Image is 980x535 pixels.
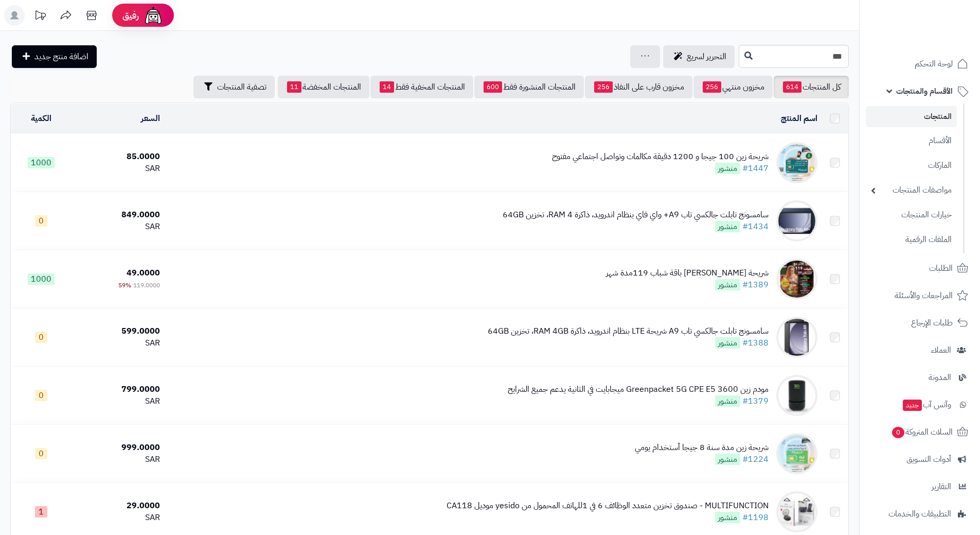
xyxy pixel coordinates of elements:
a: المنتجات [866,106,957,127]
img: سامسونج تابلت جالكسي تاب A9+ واي فاي بنظام اندرويد، ذاكرة RAM 4، تخزين 64GB [776,200,817,241]
a: التطبيقات والخدمات [866,502,974,526]
a: أدوات التسويق [866,447,974,472]
span: التحرير لسريع [687,50,726,63]
div: SAR [76,395,160,407]
a: مخزون منتهي256 [693,76,773,98]
div: سامسونج تابلت جالكسي تاب A9+ واي فاي بنظام اندرويد، ذاكرة RAM 4، تخزين 64GB [503,209,769,221]
span: منشور [715,395,740,407]
a: طلبات الإرجاع [866,310,974,335]
span: 119.0000 [133,281,160,290]
div: سامسونج تابلت جالكسي تاب A9 شريحة LTE بنظام اندرويد، ذاكرة RAM 4GB، تخزين 64GB [488,325,769,337]
a: مخزون قارب على النفاذ256 [585,76,692,98]
a: التقارير [866,474,974,499]
div: 999.0000 [76,442,160,454]
span: 0 [35,332,47,343]
a: خيارات المنتجات [866,204,957,226]
a: السعر [141,112,160,125]
span: منشور [715,454,740,465]
a: لوحة التحكم [866,51,974,76]
div: مودم زين Greenpacket 5G CPE E5 3600 ميجابايت في الثانية يدعم جميع الشرايح [508,384,769,395]
span: أدوات التسويق [906,452,951,467]
button: تصفية المنتجات [193,76,275,98]
a: تحديثات المنصة [27,5,53,28]
span: 11 [287,81,301,93]
span: المراجعات والأسئلة [895,288,953,303]
span: منشور [715,279,740,290]
div: 849.0000 [76,209,160,221]
a: المنتجات المخفضة11 [278,76,369,98]
span: 1 [35,506,47,517]
div: شريحة [PERSON_NAME] باقة شباب 119مدة شهر [606,267,769,279]
span: المدونة [929,370,951,385]
img: مودم زين Greenpacket 5G CPE E5 3600 ميجابايت في الثانية يدعم جميع الشرايح [776,375,817,416]
span: تصفية المنتجات [217,81,266,93]
a: المراجعات والأسئلة [866,283,974,308]
a: المنتجات المنشورة فقط600 [474,76,584,98]
div: شريحة زين مدة سنة 8 جيجا أستخدام يومي [635,442,769,454]
div: شريحة زين 100 جيجا و 1200 دقيقة مكالمات وتواصل اجتماعي مفتوح [552,151,769,163]
img: MULTIFUNCTION - صندوق تخزين متعدد الوظائف 6 في 1للهاتف المحمول من yesido موديل CA118 [776,491,817,532]
img: شريحة زين مدة سنة 8 جيجا أستخدام يومي [776,433,817,474]
a: #1447 [742,162,769,175]
a: كل المنتجات614 [774,76,849,98]
a: السلات المتروكة0 [866,420,974,444]
a: الطلبات [866,256,974,281]
div: 599.0000 [76,325,160,337]
a: اضافة منتج جديد [12,45,97,68]
span: 0 [35,215,47,227]
span: 49.0000 [127,267,160,279]
span: منشور [715,221,740,232]
div: SAR [76,337,160,349]
span: 256 [594,81,613,93]
span: منشور [715,163,740,174]
span: التقارير [932,479,951,494]
div: SAR [76,454,160,465]
span: 0 [892,427,904,438]
span: 1000 [28,157,55,168]
span: لوحة التحكم [915,57,953,71]
div: SAR [76,221,160,233]
img: سامسونج تابلت جالكسي تاب A9 شريحة LTE بنظام اندرويد، ذاكرة RAM 4GB، تخزين 64GB [776,317,817,358]
div: SAR [76,163,160,175]
a: الملفات الرقمية [866,229,957,251]
span: 0 [35,390,47,401]
a: #1198 [742,511,769,524]
span: 1000 [28,273,55,285]
span: الأقسام والمنتجات [896,84,953,98]
span: وآتس آب [902,398,951,412]
a: #1379 [742,395,769,407]
span: 600 [484,81,502,93]
a: المدونة [866,365,974,390]
span: 256 [703,81,721,93]
a: اسم المنتج [781,112,817,125]
a: #1224 [742,453,769,465]
span: 614 [783,81,801,93]
span: 0 [35,448,47,459]
a: العملاء [866,338,974,363]
img: logo-2.png [910,26,970,47]
span: العملاء [931,343,951,357]
img: شريحة زين باقة شباب 119مدة شهر [776,258,817,300]
div: MULTIFUNCTION - صندوق تخزين متعدد الوظائف 6 في 1للهاتف المحمول من yesido موديل CA118 [447,500,769,512]
a: مواصفات المنتجات [866,179,957,201]
span: 14 [380,81,394,93]
span: الطلبات [929,261,953,275]
span: طلبات الإرجاع [911,316,953,330]
div: 799.0000 [76,384,160,395]
a: #1388 [742,337,769,349]
span: جديد [903,400,922,411]
img: ai-face.png [143,5,164,26]
img: شريحة زين 100 جيجا و 1200 دقيقة مكالمات وتواصل اجتماعي مفتوح [776,142,817,183]
a: الكمية [31,112,51,125]
a: #1434 [742,220,769,233]
span: السلات المتروكة [891,425,953,439]
a: الأقسام [866,130,957,152]
div: 85.0000 [76,151,160,163]
span: منشور [715,337,740,349]
span: 59% [118,281,131,290]
div: 29.0000 [76,500,160,512]
span: رفيق [122,9,139,22]
span: التطبيقات والخدمات [888,507,951,521]
a: المنتجات المخفية فقط14 [370,76,473,98]
span: منشور [715,512,740,523]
